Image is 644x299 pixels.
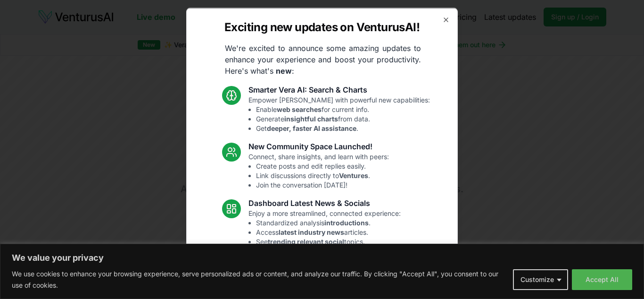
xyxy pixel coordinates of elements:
[248,254,394,265] h3: Fixes and UI Polish
[256,171,389,180] li: Link discussions directly to .
[267,124,356,132] strong: deeper, faster AI assistance
[248,84,430,95] h3: Smarter Vera AI: Search & Charts
[256,104,430,114] li: Enable for current info.
[256,284,394,293] li: Fixed mobile chat & sidebar glitches.
[248,95,430,133] p: Empower [PERSON_NAME] with powerful new capabilities:
[217,42,429,76] p: We're excited to announce some amazing updates to enhance your experience and boost your producti...
[256,274,394,284] li: Resolved Vera chart loading issue.
[256,114,430,123] li: Generate from data.
[248,197,401,208] h3: Dashboard Latest News & Socials
[256,218,401,227] li: Standardized analysis .
[248,208,401,246] p: Enjoy a more streamlined, connected experience:
[276,66,292,75] strong: new
[277,105,322,113] strong: web searches
[339,171,368,179] strong: Ventures
[248,140,389,152] h3: New Community Space Launched!
[324,218,369,226] strong: introductions
[256,227,401,237] li: Access articles.
[284,114,338,122] strong: insightful charts
[256,161,389,171] li: Create posts and edit replies easily.
[268,237,344,245] strong: trending relevant social
[279,228,344,236] strong: latest industry news
[224,19,420,34] h2: Exciting new updates on VenturusAI!
[248,152,389,189] p: Connect, share insights, and learn with peers:
[256,180,389,189] li: Join the conversation [DATE]!
[256,123,430,133] li: Get .
[256,237,401,246] li: See topics.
